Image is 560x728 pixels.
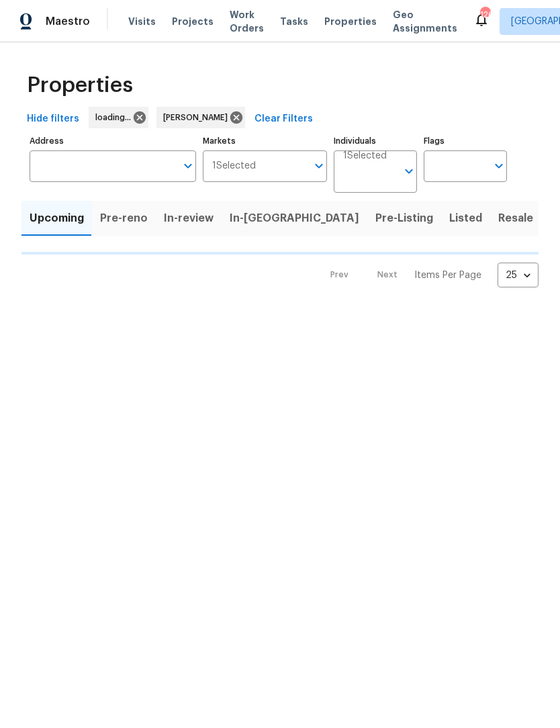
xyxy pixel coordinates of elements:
label: Individuals [334,137,417,145]
button: Hide filters [21,107,85,132]
span: Maestro [46,15,90,28]
div: 126 [480,8,489,21]
span: Hide filters [27,111,79,128]
nav: Pagination Navigation [318,263,539,287]
span: Listed [449,209,482,228]
span: Projects [172,15,214,28]
span: Resale [498,209,533,228]
button: Open [489,156,508,175]
div: loading... [89,107,148,128]
button: Open [400,162,418,181]
button: Open [179,156,197,175]
p: Items Per Page [414,269,481,282]
span: Properties [324,15,377,28]
span: Pre-reno [100,209,148,228]
span: Pre-Listing [375,209,433,228]
span: 1 Selected [212,161,256,172]
label: Flags [424,137,507,145]
button: Open [310,156,328,175]
div: 25 [498,258,539,293]
span: loading... [95,111,136,124]
span: Tasks [280,17,308,26]
div: [PERSON_NAME] [156,107,245,128]
span: In-[GEOGRAPHIC_DATA] [230,209,359,228]
span: [PERSON_NAME] [163,111,233,124]
span: In-review [164,209,214,228]
label: Markets [203,137,328,145]
span: Clear Filters [254,111,313,128]
span: Visits [128,15,156,28]
span: Work Orders [230,8,264,35]
span: Properties [27,79,133,92]
button: Clear Filters [249,107,318,132]
span: Upcoming [30,209,84,228]
label: Address [30,137,196,145]
span: Geo Assignments [393,8,457,35]
span: 1 Selected [343,150,387,162]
